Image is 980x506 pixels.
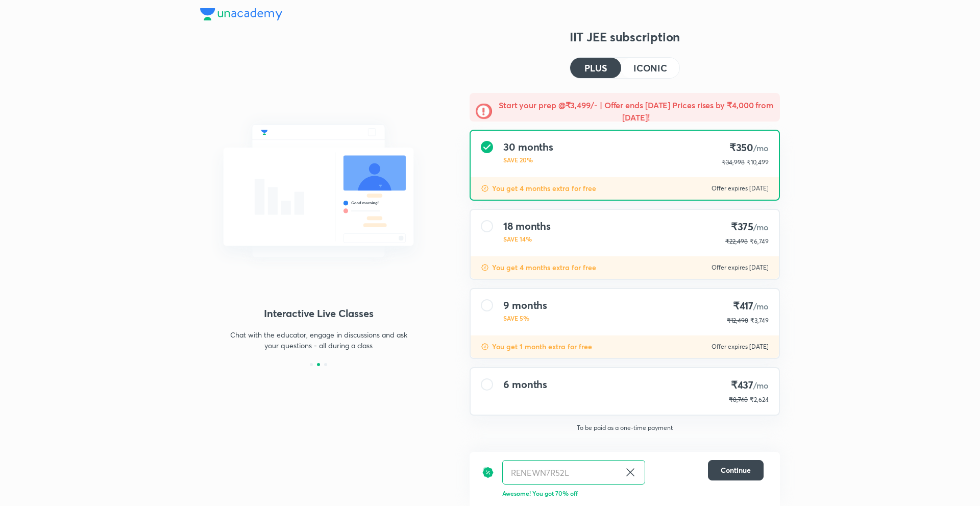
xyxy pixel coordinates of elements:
h5: Start your prep @₹3,499/- | Offer ends [DATE] Prices rises by ₹4,000 from [DATE]! [498,99,774,124]
button: ICONIC [621,58,679,78]
img: discount [482,460,494,485]
p: To be paid as a one-time payment [461,424,788,432]
h4: 18 months [503,220,551,232]
p: ₹34,998 [722,158,745,167]
span: ₹2,624 [750,396,769,403]
p: SAVE 20% [503,155,553,164]
p: You get 4 months extra for free [492,262,596,273]
span: /mo [753,301,769,311]
p: You get 1 month extra for free [492,342,592,352]
img: chat_with_educator_6cb3c64761.svg [200,102,437,280]
p: SAVE 5% [503,314,547,323]
p: Chat with the educator, engage in discussions and ask your questions - all during a class [230,329,407,351]
h4: ₹417 [727,299,769,313]
h3: IIT JEE subscription [470,29,780,45]
h4: ICONIC [633,63,667,73]
h4: 9 months [503,299,547,311]
h4: 6 months [503,378,547,391]
img: Company Logo [200,8,282,20]
span: /mo [753,142,769,153]
button: PLUS [570,58,621,78]
p: SAVE 14% [503,234,551,244]
p: ₹22,498 [725,237,748,246]
p: ₹8,748 [729,395,748,404]
p: You get 4 months extra for free [492,183,596,194]
img: discount [481,263,489,272]
h4: Interactive Live Classes [200,306,437,321]
h4: 30 months [503,141,553,153]
span: /mo [753,380,769,391]
span: ₹10,499 [747,158,769,166]
input: Have a referral code? [503,461,620,485]
p: Offer expires [DATE] [712,263,769,272]
span: ₹3,749 [750,317,769,324]
img: - [476,103,492,119]
span: /mo [753,222,769,232]
img: discount [481,343,489,351]
button: Continue [708,460,764,480]
p: Awesome! You got 70% off [502,489,764,498]
span: Continue [721,465,751,475]
span: ₹6,749 [750,237,769,245]
p: Offer expires [DATE] [712,184,769,192]
p: ₹12,498 [727,316,748,325]
h4: PLUS [584,63,607,73]
img: discount [481,184,489,192]
h4: ₹437 [729,378,769,392]
h4: ₹350 [722,141,769,155]
p: Offer expires [DATE] [712,343,769,351]
h4: ₹375 [725,220,769,234]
